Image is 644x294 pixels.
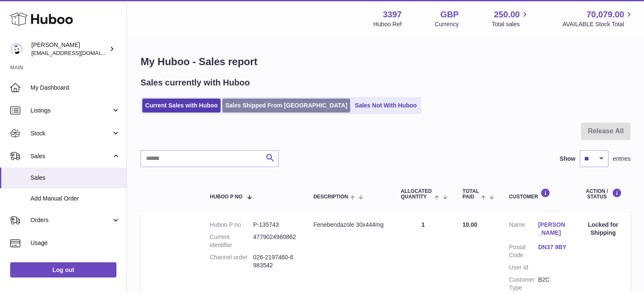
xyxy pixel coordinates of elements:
h2: Sales currently with Huboo [141,77,250,88]
span: [EMAIL_ADDRESS][DOMAIN_NAME] [31,49,124,56]
dt: Name [509,221,538,239]
dt: Channel order [210,253,253,269]
dt: User Id [509,264,538,272]
a: Current Sales with Huboo [142,99,221,113]
span: Orders [30,216,111,224]
span: Add Manual Order [30,195,120,203]
span: ALLOCATED Quantity [401,189,432,200]
span: entries [613,155,630,163]
img: default.jpg [149,221,156,228]
dd: 4779024960862 [253,233,296,249]
div: Currency [435,20,459,28]
a: [PERSON_NAME] [538,221,567,237]
span: My Dashboard [30,84,120,92]
a: DN37 9BY [538,243,567,251]
div: Locked for Shipping [584,221,622,237]
dd: P-135743 [253,221,296,229]
a: Sales Shipped From [GEOGRAPHIC_DATA] [222,99,350,113]
span: 10.00 [462,221,477,228]
span: Total sales [492,20,529,28]
span: Sales [30,152,111,160]
dd: 026-2197460-6983542 [253,253,296,269]
label: Show [560,155,575,163]
span: 250.00 [494,9,520,20]
a: Sales Not With Huboo [352,99,420,113]
a: 250.00 Total sales [492,9,529,28]
span: AVAILABLE Stock Total [562,20,634,28]
a: 70,079.00 AVAILABLE Stock Total [562,9,634,28]
span: Description [313,194,348,200]
span: Total paid [462,189,479,200]
h1: My Huboo - Sales report [141,55,630,69]
div: [PERSON_NAME] [31,41,108,57]
span: Usage [30,239,120,247]
a: Log out [10,262,116,278]
strong: 3397 [383,9,402,20]
img: sales@canchema.com [10,43,23,55]
div: Action / Status [584,188,622,200]
div: Fenebendazole 30x444mg [313,221,384,229]
dt: Customer Type [509,276,538,292]
span: Listings [30,107,111,115]
span: Huboo P no [210,194,242,200]
dt: Postal Code [509,243,538,259]
span: Stock [30,129,111,137]
span: Sales [30,174,120,182]
span: 70,079.00 [586,9,624,20]
div: Huboo Ref [373,20,402,28]
dt: Huboo P no [210,221,253,229]
dt: Current identifier [210,233,253,249]
strong: GBP [440,9,459,20]
div: Customer [509,188,567,200]
dd: B2C [538,276,567,292]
